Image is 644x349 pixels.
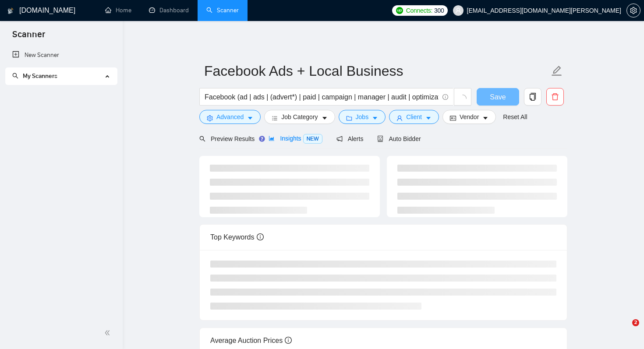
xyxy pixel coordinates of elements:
[105,7,131,14] a: homeHome
[490,92,506,102] span: Save
[199,136,205,142] span: search
[396,7,403,14] img: upwork-logo.png
[281,112,318,122] span: Job Category
[12,73,18,79] span: search
[206,7,239,14] a: searchScanner
[12,72,57,80] span: My Scanners
[425,115,432,121] span: caret-down
[377,136,383,142] span: robot
[546,88,564,106] button: delete
[389,110,439,124] button: userClientcaret-down
[406,112,422,122] span: Client
[503,112,527,122] a: Reset All
[199,110,261,124] button: settingAdvancedcaret-down
[547,93,563,101] span: delete
[216,112,244,122] span: Advanced
[199,135,255,142] span: Preview Results
[434,6,444,15] span: 300
[356,112,369,122] span: Jobs
[247,115,253,121] span: caret-down
[459,95,467,102] span: loading
[377,135,421,142] span: Auto Bidder
[396,115,403,121] span: user
[264,110,335,124] button: barsJob Categorycaret-down
[272,115,278,121] span: bars
[210,225,556,250] div: Top Keywords
[626,4,640,18] button: setting
[524,88,541,106] button: copy
[5,46,117,64] li: New Scanner
[269,135,322,142] span: Insights
[482,115,488,121] span: caret-down
[455,7,461,14] span: user
[104,328,113,337] span: double-left
[614,319,635,340] iframe: Intercom live chat
[632,319,639,326] span: 2
[205,92,439,102] input: Search Freelance Jobs...
[204,60,549,82] input: Scanner name...
[406,6,432,15] span: Connects:
[339,110,386,124] button: folderJobscaret-down
[477,88,519,106] button: Save
[285,337,292,344] span: info-circle
[450,115,456,121] span: idcard
[460,112,479,122] span: Vendor
[627,7,640,14] span: setting
[336,136,343,142] span: notification
[336,135,364,142] span: Alerts
[149,7,189,14] a: dashboardDashboard
[5,28,52,46] span: Scanner
[303,134,322,144] span: NEW
[551,65,563,77] span: edit
[12,46,110,64] a: New Scanner
[524,93,541,101] span: copy
[7,4,14,18] img: logo
[626,7,640,14] a: setting
[257,233,264,240] span: info-circle
[322,115,328,121] span: caret-down
[269,135,275,141] span: area-chart
[442,94,448,100] span: info-circle
[207,115,213,121] span: setting
[23,72,57,80] span: My Scanners
[258,135,266,143] div: Tooltip anchor
[372,115,378,121] span: caret-down
[346,115,352,121] span: folder
[442,110,496,124] button: idcardVendorcaret-down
